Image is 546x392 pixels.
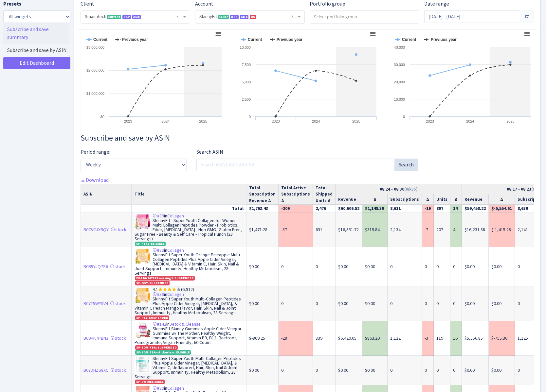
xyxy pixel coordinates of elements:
td: $0.00 [462,247,489,286]
span: FBA16X6575S9.missing1: SUSPENDED [135,276,195,281]
span: AMC [240,15,248,19]
th: Total Active Subscriptions Δ [279,184,313,205]
tspan: Current [93,37,107,42]
td: $60,606.52 [336,205,362,213]
text: 2025 [352,119,360,123]
span: SkinnyFit <span class="badge badge-success">Seller</span><span class="badge badge-primary">DSP</s... [195,11,304,23]
text: 2024 [162,119,170,123]
tspan: Previuos year [431,37,457,42]
a: Collagen [167,385,184,391]
text: 10,000 [240,45,251,49]
span: Current [107,15,121,19]
a: stock [110,264,126,270]
th: Δ [489,194,515,205]
text: 5,000 [242,80,251,84]
button: Search [394,159,418,171]
a: #39 [153,385,164,391]
tspan: Previuos year [122,37,148,42]
a: #142 [153,321,166,327]
td: $0.00 [462,356,489,385]
input: Search ASIN1 ASIN2 ASIN3 [196,159,395,171]
a: Collagen [167,247,184,253]
td: 4 [450,213,462,247]
td: 207 [434,213,450,247]
td: 0 [434,247,450,286]
span: DSP [122,15,131,19]
text: 30,000 [394,63,405,67]
td: $0.00 [489,356,515,385]
a: B09KK7PBN3 [83,335,108,341]
td: 8,611 [388,205,422,213]
text: 2025 [199,119,207,123]
th: Total Shipped Units Δ [313,184,336,205]
a: B0CVCJXBQY [83,227,109,233]
td: -19 [422,205,434,213]
a: Subscribe and save summary [3,23,69,44]
td: $863.20 [362,321,388,356]
td: $16,551.72 [336,213,362,247]
a: Detox & Cleanse [170,321,201,327]
td: $0.00 [462,286,489,321]
label: Search ASIN [196,148,223,156]
th: 08.24 - 08.30 [336,184,462,194]
a: stock [110,335,126,341]
th: Δ [362,194,388,205]
span: (wk34) [531,186,545,192]
a: Subscribe and save by ASIN [3,44,69,57]
text: 2025 [507,119,515,123]
td: 0 [450,356,462,385]
text: $0 [100,115,104,119]
text: $2,000,000 [86,68,104,72]
tspan: Current [248,37,262,42]
text: $1,000,000 [86,92,104,95]
span: AMC [132,15,141,19]
td: 631 [313,213,336,247]
text: 40,000 [394,45,405,49]
label: Period range: [81,148,110,156]
span: Remove all items [176,13,179,20]
td: 0 [279,286,313,321]
a: Download [81,177,109,183]
th: Revenue [336,194,362,205]
td: $1,148.30 [362,205,388,213]
td: 0 [434,286,450,321]
a: stock [110,300,126,307]
td: 0 [313,286,336,321]
span: SF-FTSY: ELIGIBLE [135,242,166,246]
a: #39 [153,213,164,219]
a: B07DHZS8XC [83,367,108,373]
text: 2,500 [242,97,251,101]
td: $0.00 [246,286,279,321]
span: SF-OSY: SUSPENDED [135,281,170,285]
text: 7,500 [242,63,251,67]
td: $0.00 [246,356,279,385]
td: 16 [450,321,462,356]
a: Collagen [167,291,184,298]
tspan: Previuos year [277,37,302,42]
td: $-755.30 [489,321,515,356]
span: SF-SGM-FBA-stickerless: ELIGIBLE [135,350,191,355]
td: 0 [279,247,313,286]
h3: Widget #34 [81,133,534,143]
td: 0 [313,247,336,286]
td: 0 [422,247,434,286]
th: Title [132,184,246,205]
td: 0 [450,247,462,286]
td: 807 [434,205,450,213]
td: $0.00 [489,286,515,321]
td: Total [132,205,246,213]
a: B0B5YJQ7S6 [83,264,108,270]
td: $-5,554.61 [489,205,515,213]
span: ↑ 26.44% YoY [389,23,417,29]
td: 0 [313,356,336,385]
a: stock [111,227,126,233]
td: $0.00 [489,247,515,286]
th: Units [434,194,450,205]
td: 0 [388,247,422,286]
td: -28 [279,321,313,356]
td: 0 [450,286,462,321]
a: #39 [153,247,164,253]
text: 0 [249,115,251,119]
span: SF-PSY: SUSPENDED [135,315,169,320]
text: 2023 [272,119,280,123]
